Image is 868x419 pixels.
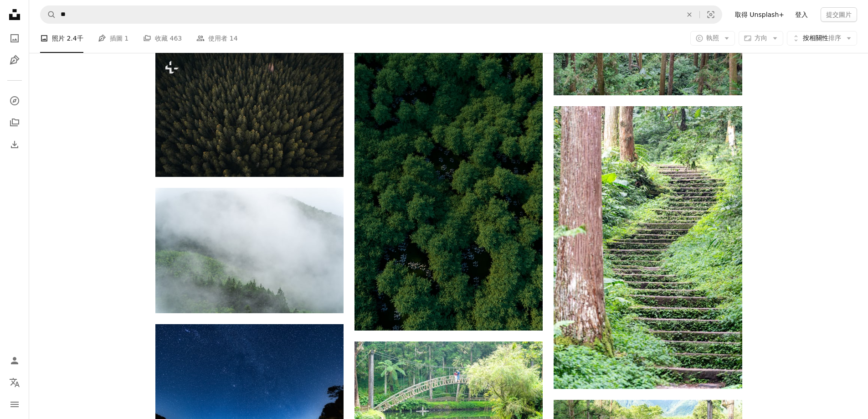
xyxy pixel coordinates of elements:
[170,35,182,42] font: 463
[5,395,24,414] button: 選單
[787,31,857,46] button: 按相關性排序
[706,34,719,41] font: 執照
[5,114,24,132] a: 收藏
[729,7,790,22] a: 取得 Unsplash+
[5,29,24,47] a: 照片
[196,24,237,53] a: 使用者 14
[155,51,344,176] img: 森林中的一大片樹木
[110,35,123,42] font: 插圖
[790,7,813,22] a: 登入
[679,6,699,23] button: 清除
[208,35,227,42] font: 使用者
[5,51,24,69] a: 插圖
[826,11,852,18] font: 提交圖片
[98,24,128,53] a: 插圖 1
[354,400,543,409] a: 人們走過一座橫跨綠色湖泊的橋。
[41,6,56,23] button: 搜尋 Unsplash
[155,246,344,254] a: 霧氣籠罩著森林覆蓋的山峰。
[554,243,742,252] a: 石階穿過茂密的森林。
[803,34,828,41] font: 按相關性
[155,35,168,42] font: 收藏
[5,135,24,154] a: 下載歷史記錄
[5,5,24,26] a: 首頁 — Unsplash
[5,373,24,392] button: 語言
[5,352,24,370] a: 登入 / 註冊
[230,35,238,42] font: 14
[40,5,722,24] form: 在全站範圍內尋找視覺效果
[554,106,742,389] img: 石階穿過茂密的森林。
[143,24,182,53] a: 收藏 463
[354,159,543,167] a: 一組樹木的鳥瞰圖
[5,92,24,110] a: 探索
[155,110,344,118] a: 森林中的一大片樹木
[155,188,344,313] img: 霧氣籠罩著森林覆蓋的山峰。
[739,31,783,46] button: 方向
[828,34,841,41] font: 排序
[755,34,767,41] font: 方向
[795,11,808,18] font: 登入
[155,383,344,391] a: 山上繁星點點的夜空
[735,11,784,18] font: 取得 Unsplash+
[124,35,128,42] font: 1
[821,7,857,22] button: 提交圖片
[700,6,722,23] button: 視覺搜尋
[690,31,735,46] button: 執照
